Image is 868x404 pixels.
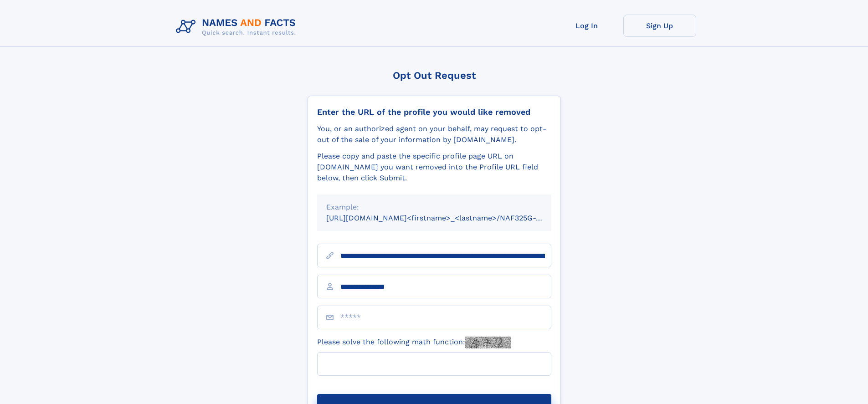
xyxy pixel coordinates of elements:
div: Please copy and paste the specific profile page URL on [DOMAIN_NAME] you want removed into the Pr... [317,151,551,184]
div: Example: [326,202,542,213]
a: Sign Up [623,15,696,37]
div: Opt Out Request [308,70,561,81]
div: You, or an authorized agent on your behalf, may request to opt-out of the sale of your informatio... [317,123,551,145]
a: Log In [550,15,623,37]
img: Logo Names and Facts [172,15,303,39]
label: Please solve the following math function: [317,337,511,348]
div: Enter the URL of the profile you would like removed [317,107,551,117]
small: [URL][DOMAIN_NAME]<firstname>_<lastname>/NAF325G-xxxxxxxx [326,214,569,222]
